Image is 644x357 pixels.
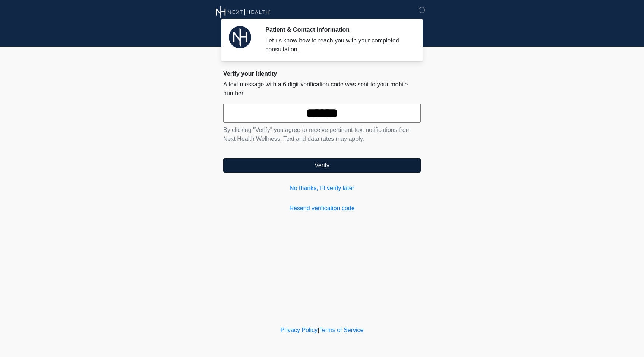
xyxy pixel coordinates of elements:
a: Privacy Policy [281,327,318,333]
p: By clicking "Verify" you agree to receive pertinent text notifications from Next Health Wellness.... [223,126,421,143]
a: No thanks, I'll verify later [223,184,421,193]
a: | [318,327,319,333]
a: Resend verification code [223,204,421,213]
p: A text message with a 6 digit verification code was sent to your mobile number. [223,80,421,98]
h2: Patient & Contact Information [265,26,410,33]
a: Terms of Service [319,327,363,333]
h2: Verify your identity [223,70,421,77]
img: Agent Avatar [229,26,251,48]
div: Let us know how to reach you with your completed consultation. [265,36,410,54]
button: Verify [223,158,421,173]
img: Next Health Wellness Logo [216,6,271,19]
